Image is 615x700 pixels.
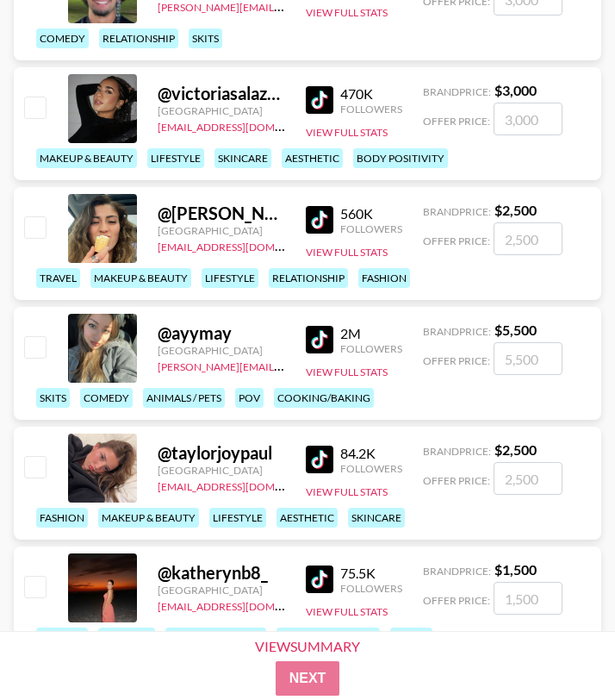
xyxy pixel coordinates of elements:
div: cooking/baking [274,388,374,408]
a: [EMAIL_ADDRESS][DOMAIN_NAME] [158,597,331,613]
div: makeup & beauty [98,508,199,528]
a: [EMAIL_ADDRESS][DOMAIN_NAME] [158,237,331,253]
div: makeup & beauty [90,268,191,288]
div: comedy [36,28,89,48]
span: Offer Price: [423,234,490,247]
button: View Full Stats [306,605,388,618]
div: [GEOGRAPHIC_DATA] [158,584,285,597]
div: Followers [340,103,402,116]
div: 84.2K [340,445,402,462]
div: fashion [358,268,410,288]
div: @ victoriasalazarf [158,83,285,104]
div: travel [36,268,80,288]
span: Brand Price: [423,205,491,218]
div: @ katherynb8_ [158,562,285,584]
div: [GEOGRAPHIC_DATA] [158,224,285,237]
div: health / wellness [276,628,380,647]
div: aesthetic [276,508,338,528]
div: animals / pets [143,388,225,408]
span: Brand Price: [423,85,491,98]
div: @ ayymay [158,322,285,344]
div: fashion [36,508,88,528]
div: View Summary [240,639,375,654]
strong: $ 3,000 [494,82,537,98]
div: dance [390,628,432,647]
button: View Full Stats [306,366,388,378]
div: [GEOGRAPHIC_DATA] [158,344,285,357]
div: Followers [340,342,402,355]
div: lifestyle [147,148,204,168]
div: skits [189,28,222,48]
strong: $ 2,500 [494,441,537,458]
div: aesthetic [282,148,343,168]
div: fashion [36,628,88,647]
div: 470K [340,85,402,103]
div: 75.5K [340,565,402,582]
button: View Full Stats [306,126,388,139]
span: Offer Price: [423,594,490,607]
div: comedy [80,388,133,408]
div: 560K [340,205,402,222]
div: skincare [214,148,271,168]
input: 5,500 [494,342,562,375]
div: makeup & beauty [36,148,137,168]
div: lifestyle [209,508,266,528]
button: View Full Stats [306,485,388,498]
div: relationship [99,28,178,48]
div: makeup & beauty [165,628,266,647]
div: lifestyle [202,268,258,288]
strong: $ 5,500 [494,322,537,338]
div: body positivity [353,148,448,168]
a: [EMAIL_ADDRESS][DOMAIN_NAME] [158,117,331,134]
img: TikTok [306,446,333,473]
span: Brand Price: [423,445,491,458]
span: Brand Price: [423,565,491,578]
img: TikTok [306,206,333,234]
input: 2,500 [494,462,562,495]
button: Next [276,661,340,696]
div: relationship [269,268,348,288]
div: [GEOGRAPHIC_DATA] [158,104,285,117]
div: Followers [340,222,402,235]
div: @ taylorjoypaul [158,442,285,464]
div: @ [PERSON_NAME].[PERSON_NAME] [158,203,285,224]
span: Offer Price: [423,115,490,128]
span: Offer Price: [423,354,490,367]
input: 2,500 [494,222,562,255]
strong: $ 2,500 [494,202,537,218]
div: skincare [348,508,405,528]
div: lifestyle [98,628,155,647]
div: pov [235,388,264,408]
img: TikTok [306,326,333,353]
div: 2M [340,325,402,342]
img: TikTok [306,566,333,593]
span: Offer Price: [423,474,490,487]
strong: $ 1,500 [494,561,537,578]
a: [EMAIL_ADDRESS][DOMAIN_NAME] [158,477,331,493]
img: TikTok [306,86,333,114]
button: View Full Stats [306,246,388,259]
span: Brand Price: [423,325,491,338]
div: Followers [340,462,402,475]
a: [PERSON_NAME][EMAIL_ADDRESS][PERSON_NAME][DOMAIN_NAME] [158,357,494,373]
div: [GEOGRAPHIC_DATA] [158,464,285,477]
input: 3,000 [494,103,562,135]
input: 1,500 [494,582,562,615]
div: Followers [340,582,402,595]
button: View Full Stats [306,6,388,19]
div: skits [36,388,70,408]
